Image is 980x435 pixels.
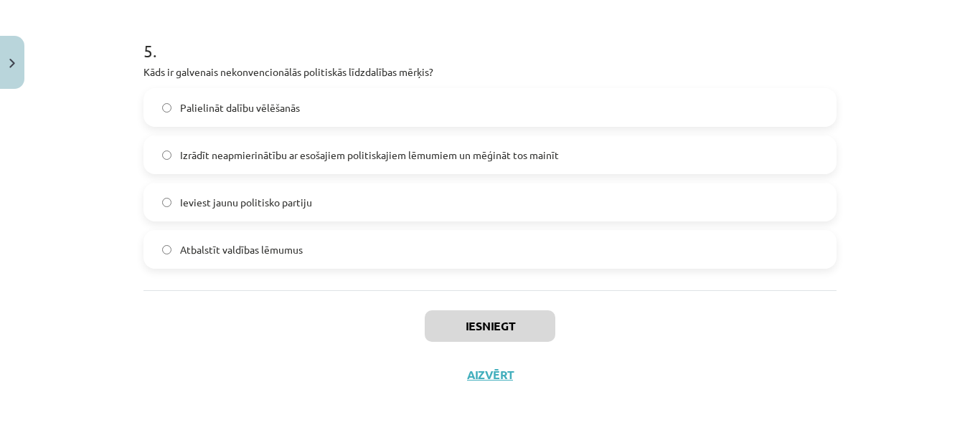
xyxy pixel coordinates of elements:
[162,198,171,207] input: Ieviest jaunu politisko partiju
[162,150,171,160] input: Izrādīt neapmierinātību ar esošajiem politiskajiem lēmumiem un mēģināt tos mainīt
[162,245,171,254] input: Atbalstīt valdības lēmumus
[180,148,559,163] span: Izrādīt neapmierinātību ar esošajiem politiskajiem lēmumiem un mēģināt tos mainīt
[9,59,15,68] img: icon-close-lesson-0947bae3869378f0d4975bcd49f059093ad1ed9edebbc8119c70593378902aed.svg
[463,368,517,382] button: Aizvērt
[180,242,303,257] span: Atbalstīt valdības lēmumus
[180,195,312,210] span: Ieviest jaunu politisko partiju
[143,64,837,80] p: Kāds ir galvenais nekonvencionālās politiskās līdzdalības mērķis?
[180,100,300,115] span: Palielināt dalību vēlēšanās
[162,103,171,113] input: Palielināt dalību vēlēšanās
[425,310,555,342] button: Iesniegt
[143,16,837,60] h1: 5 .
